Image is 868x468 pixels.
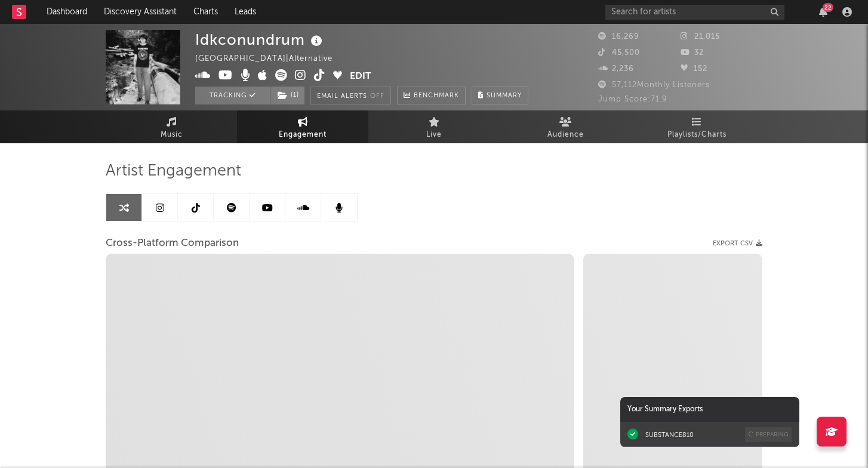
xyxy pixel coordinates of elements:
[310,87,391,104] button: Email AlertsOff
[106,164,241,178] span: Artist Engagement
[426,128,442,142] span: Live
[620,397,799,422] div: Your Summary Exports
[823,3,833,12] div: 22
[397,87,466,104] a: Benchmark
[631,110,762,143] a: Playlists/Charts
[598,49,640,57] span: 45,500
[279,128,327,142] span: Engagement
[106,236,239,251] span: Cross-Platform Comparison
[667,128,727,142] span: Playlists/Charts
[645,430,694,439] div: SUBSTANCE810
[350,69,371,84] button: Edit
[598,33,639,41] span: 16,269
[598,96,667,103] span: Jump Score: 71.9
[605,5,784,20] input: Search for artists
[681,33,720,41] span: 21,015
[500,110,631,143] a: Audience
[195,30,325,50] div: Idkconundrum
[414,89,459,103] span: Benchmark
[745,427,792,442] button: Preparing
[106,110,237,143] a: Music
[819,7,827,17] button: 22
[368,110,500,143] a: Live
[598,81,710,89] span: 57,112 Monthly Listeners
[681,49,704,57] span: 32
[161,128,183,142] span: Music
[270,87,305,104] span: ( 1 )
[487,93,522,99] span: Summary
[713,240,762,247] button: Export CSV
[195,87,270,104] button: Tracking
[270,87,304,104] button: (1)
[195,52,346,66] div: [GEOGRAPHIC_DATA] | Alternative
[598,65,634,73] span: 2,236
[681,65,707,73] span: 152
[547,128,584,142] span: Audience
[237,110,368,143] a: Engagement
[472,87,528,104] button: Summary
[370,93,384,100] em: Off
